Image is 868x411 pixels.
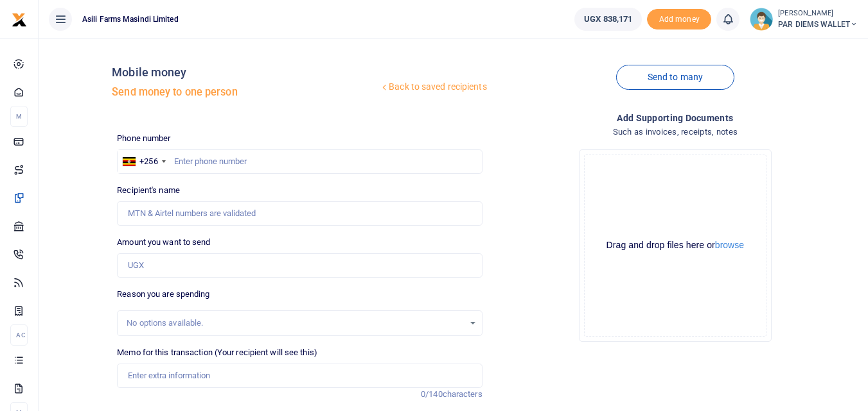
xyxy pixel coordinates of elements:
span: Asili Farms Masindi Limited [77,13,184,25]
label: Reason you are spending [117,288,209,301]
a: Back to saved recipients [379,76,488,99]
span: UGX 838,171 [584,13,632,26]
h4: Mobile money [112,65,379,80]
a: profile-user [PERSON_NAME] PAR DIEMS WALLET [750,8,858,31]
li: Toup your wallet [647,9,711,30]
a: logo-small logo-large logo-large [12,14,27,24]
input: MTN & Airtel numbers are validated [117,201,482,226]
img: profile-user [750,8,773,31]
button: browse [715,240,744,249]
span: characters [443,389,483,399]
label: Phone number [117,132,170,145]
h4: Add supporting Documents [493,111,858,125]
span: PAR DIEMS WALLET [778,19,858,30]
h4: Such as invoices, receipts, notes [493,125,858,139]
label: Amount you want to send [117,236,210,249]
div: No options available. [127,317,463,330]
li: Wallet ballance [569,8,647,31]
h5: Send money to one person [112,86,379,99]
label: Memo for this transaction (Your recipient will see this) [117,346,317,359]
div: Uganda: +256 [118,150,169,173]
small: [PERSON_NAME] [778,8,858,19]
input: Enter extra information [117,364,482,388]
span: 0/140 [421,389,443,399]
a: Add money [647,13,711,23]
li: Ac [10,324,28,346]
a: Send to many [616,65,734,90]
div: File Uploader [579,149,772,342]
input: UGX [117,253,482,278]
label: Recipient's name [117,184,180,197]
span: Add money [647,9,711,30]
div: +256 [139,155,157,168]
a: UGX 838,171 [574,8,642,31]
div: Drag and drop files here or [585,239,766,251]
input: Enter phone number [117,149,482,174]
img: logo-small [12,12,27,28]
li: M [10,106,28,127]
